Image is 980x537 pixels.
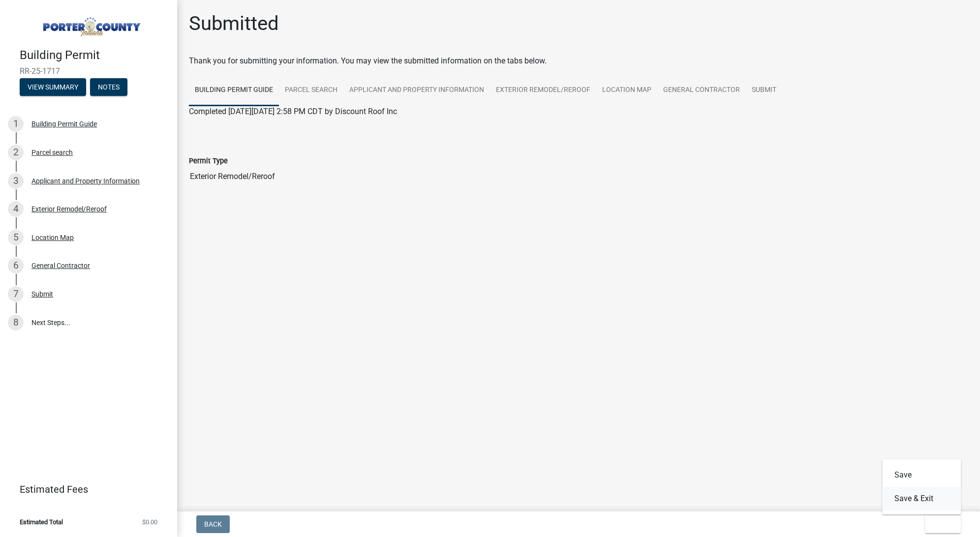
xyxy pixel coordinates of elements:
[596,75,657,106] a: Location Map
[8,286,24,302] div: 7
[8,315,24,330] div: 8
[189,158,228,165] label: Permit Type
[31,206,107,212] div: Exterior Remodel/Reroof
[8,201,24,217] div: 4
[20,10,161,38] img: Porter County, Indiana
[20,78,86,96] button: View Summary
[142,519,157,525] span: $0.00
[90,78,127,96] button: Notes
[189,12,279,35] h1: Submitted
[8,479,161,499] a: Estimated Fees
[883,487,961,510] button: Save & Exit
[90,84,127,91] wm-modal-confirm: Notes
[279,75,343,106] a: Parcel search
[189,107,397,116] span: Completed [DATE][DATE] 2:58 PM CDT by Discount Roof Inc
[883,463,961,487] button: Save
[883,459,961,514] div: Exit
[196,515,230,533] button: Back
[31,262,90,269] div: General Contractor
[933,520,947,528] span: Exit
[189,55,968,67] div: Thank you for submitting your information. You may view the submitted information on the tabs below.
[31,234,74,241] div: Location Map
[31,291,53,298] div: Submit
[20,48,169,62] h4: Building Permit
[31,120,97,127] div: Building Permit Guide
[8,230,24,245] div: 5
[20,66,157,76] span: RR-25-1717
[20,519,63,525] span: Estimated Total
[8,258,24,273] div: 6
[490,75,596,106] a: Exterior Remodel/Reroof
[746,75,782,106] a: Submit
[657,75,746,106] a: General Contractor
[20,84,86,91] wm-modal-confirm: Summary
[343,75,490,106] a: Applicant and Property Information
[204,520,222,528] span: Back
[8,145,24,160] div: 2
[925,515,961,533] button: Exit
[8,116,24,132] div: 1
[8,173,24,189] div: 3
[31,149,73,156] div: Parcel search
[189,75,279,106] a: Building Permit Guide
[31,178,140,184] div: Applicant and Property Information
